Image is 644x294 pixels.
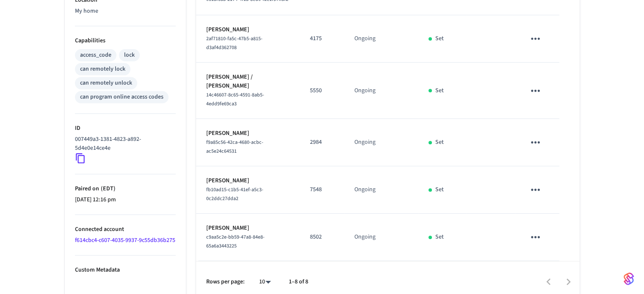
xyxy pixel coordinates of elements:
[344,63,419,119] td: Ongoing
[206,73,290,91] p: [PERSON_NAME] / [PERSON_NAME]
[80,65,125,74] div: can remotely lock
[344,119,419,166] td: Ongoing
[289,278,308,286] p: 1–8 of 8
[75,36,176,45] p: Capabilities
[75,184,176,193] p: Paired on
[344,214,419,261] td: Ongoing
[435,185,444,194] p: Set
[206,25,290,34] p: [PERSON_NAME]
[344,15,419,63] td: Ongoing
[310,34,334,43] p: 4175
[624,272,634,286] img: SeamLogoGradient.69752ec5.svg
[75,7,176,16] p: My home
[310,233,334,242] p: 8502
[255,276,275,288] div: 10
[206,278,245,286] p: Rows per page:
[206,234,265,250] span: c9aa5c2e-bb59-47a8-84e8-65a6a3443225
[206,129,290,138] p: [PERSON_NAME]
[206,139,263,155] span: f9a85c56-42ca-4680-acbc-ac5e24c64531
[75,135,172,153] p: 007449a3-1381-4823-a892-5d4e0e14ce4e
[80,79,132,88] div: can remotely unlock
[310,138,334,147] p: 2984
[206,176,290,185] p: [PERSON_NAME]
[206,186,263,202] span: fb10ad15-c1b5-41ef-a5c3-0c2ddc27dda2
[435,34,444,43] p: Set
[75,124,176,133] p: ID
[310,86,334,95] p: 5550
[435,233,444,242] p: Set
[75,225,176,234] p: Connected account
[206,224,290,233] p: [PERSON_NAME]
[80,93,163,102] div: can program online access codes
[75,236,175,245] a: f614cbc4-c607-4035-9937-9c55db36b275
[75,266,176,275] p: Custom Metadata
[124,51,135,60] div: lock
[310,185,334,194] p: 7548
[344,166,419,214] td: Ongoing
[75,195,176,204] p: [DATE] 12:16 pm
[206,35,263,51] span: 2af71810-fa5c-47b5-a815-d3af4d362708
[80,51,111,60] div: access_code
[99,184,116,193] span: ( EDT )
[435,138,444,147] p: Set
[206,91,264,107] span: 14c46607-8c65-4591-8ab5-4edd9fe69ca3
[435,86,444,95] p: Set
